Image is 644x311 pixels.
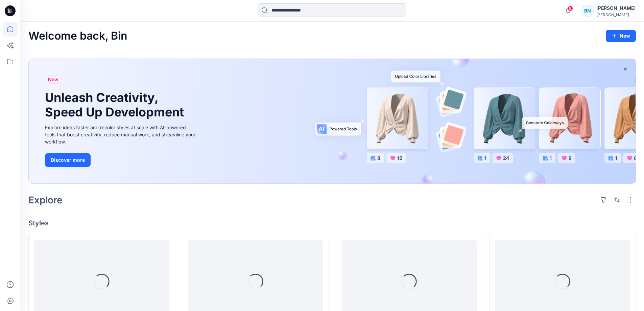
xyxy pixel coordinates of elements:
div: Explore ideas faster and recolor styles at scale with AI-powered tools that boost creativity, red... [45,124,197,145]
span: 9 [568,6,573,11]
h4: Styles [28,219,636,227]
div: BN [581,5,594,17]
div: [PERSON_NAME] [596,4,636,12]
span: New [48,75,58,84]
h1: Unleash Creativity, Speed Up Development [45,90,187,119]
button: Discover more [45,153,91,167]
h2: Explore [28,195,63,205]
button: New [606,30,636,42]
div: [PERSON_NAME] [596,12,636,17]
a: Discover more [45,153,197,167]
h2: Welcome back, Bin [28,30,127,42]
